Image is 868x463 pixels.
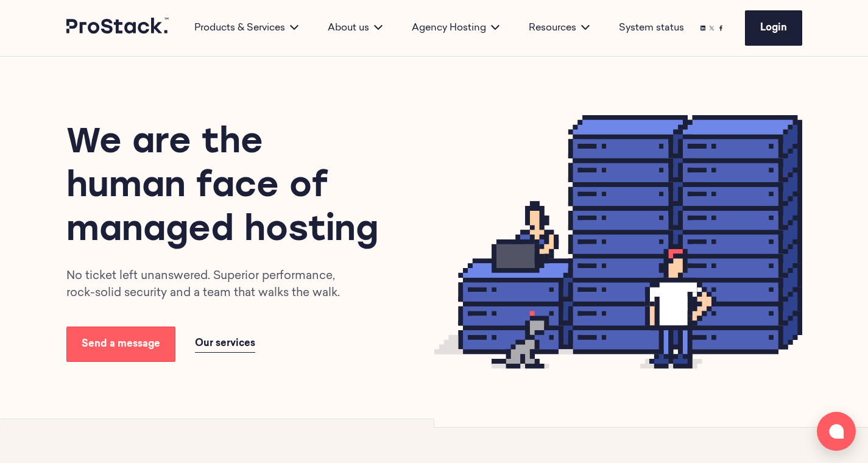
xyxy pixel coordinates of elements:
[619,21,684,35] a: System status
[397,21,514,35] div: Agency Hosting
[817,412,856,451] button: Open chat window
[195,339,255,348] span: Our services
[66,122,390,253] h1: We are the human face of managed hosting
[313,21,397,35] div: About us
[66,327,175,362] a: Send a message
[180,21,313,35] div: Products & Services
[66,18,170,38] a: Prostack logo
[745,10,802,46] a: Login
[514,21,604,35] div: Resources
[760,23,787,33] span: Login
[66,268,358,302] p: No ticket left unanswered. Superior performance, rock-solid security and a team that walks the walk.
[82,339,160,349] span: Send a message
[195,335,255,353] a: Our services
